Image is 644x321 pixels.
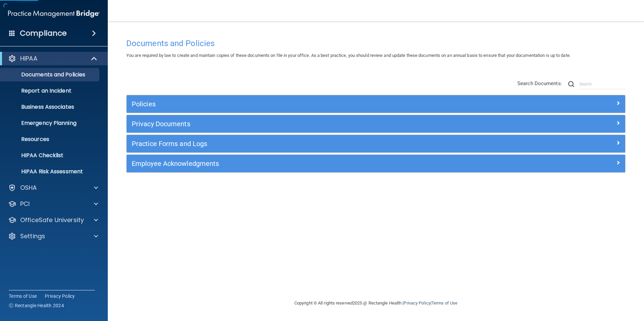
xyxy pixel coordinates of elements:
a: Privacy Policy [404,300,430,306]
a: HIPAA [8,55,98,63]
p: Emergency Planning [4,120,96,127]
a: Policies [132,99,620,109]
a: OfficeSafe University [8,216,98,224]
div: Copyright © All rights reserved 2025 @ Rectangle Health | | [253,292,499,314]
a: Privacy Documents [132,118,620,129]
a: Terms of Use [431,300,457,306]
p: PCI [20,200,30,208]
img: ic-search.3b580494.png [568,81,574,87]
p: OSHA [20,184,37,192]
a: OSHA [8,184,98,192]
img: PMB logo [8,7,100,21]
h5: Policies [132,100,495,108]
span: Search Documents: [517,80,562,86]
p: Documents and Policies [4,71,96,78]
a: Privacy Policy [45,293,75,299]
p: Resources [4,136,96,143]
p: Settings [20,232,45,240]
a: Settings [8,232,98,240]
h5: Employee Acknowledgments [132,160,495,167]
p: OfficeSafe University [20,216,84,224]
a: PCI [8,200,98,208]
p: Business Associates [4,104,96,110]
p: Report an Incident [4,87,96,94]
h4: Compliance [20,29,67,38]
p: HIPAA Checklist [4,152,96,159]
h5: Privacy Documents [132,120,495,128]
h4: Documents and Policies [126,39,625,48]
p: HIPAA [20,55,37,63]
a: Employee Acknowledgments [132,158,620,169]
a: Terms of Use [9,293,37,299]
input: Search [579,79,625,89]
span: Ⓒ Rectangle Health 2024 [9,302,64,309]
h5: Practice Forms and Logs [132,140,495,147]
p: HIPAA Risk Assessment [4,168,96,175]
span: You are required by law to create and maintain copies of these documents on file in your office. ... [126,53,571,58]
a: Practice Forms and Logs [132,138,620,149]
